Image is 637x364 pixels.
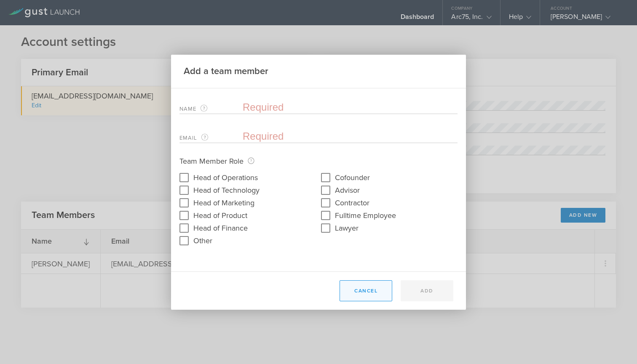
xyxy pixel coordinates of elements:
[193,209,247,221] label: Head of Product
[335,171,370,183] label: Cofounder
[335,209,396,221] label: Fulltime Employee
[335,221,359,234] label: Lawyer
[595,324,637,364] iframe: Chat Widget
[243,130,453,143] input: Required
[193,234,212,246] label: Other
[193,221,248,234] label: Head of Finance
[179,104,243,114] label: Name
[335,183,360,196] label: Advisor
[335,196,369,208] label: Contractor
[193,196,254,208] label: Head of Marketing
[179,133,243,143] label: Email
[184,65,268,77] h2: Add a team member
[179,155,458,167] p: Team Member Role
[193,183,260,196] label: Head of Technology
[243,101,458,114] input: Required
[193,171,258,183] label: Head of Operations
[340,280,392,301] button: Cancel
